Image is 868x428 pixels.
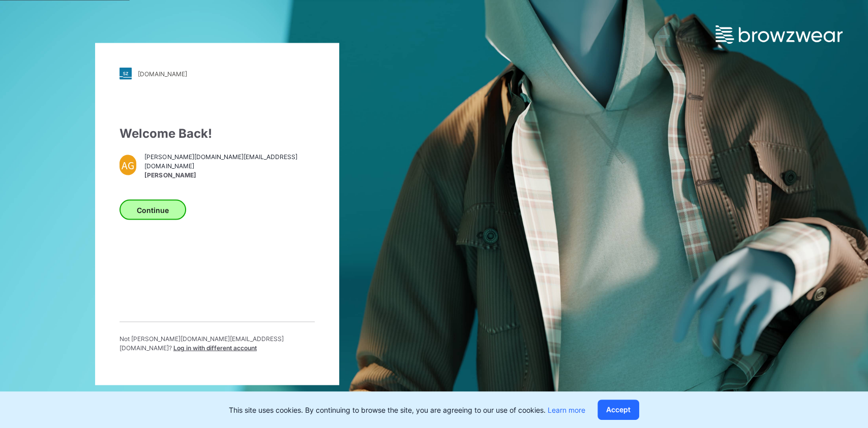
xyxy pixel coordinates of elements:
[119,155,137,175] div: AG
[229,405,585,415] p: This site uses cookies. By continuing to browse the site, you are agreeing to our use of cookies.
[119,125,315,143] div: Welcome Back!
[144,170,314,179] span: [PERSON_NAME]
[548,406,585,414] a: Learn more
[173,344,257,352] span: Log in with different account
[144,152,314,170] span: [PERSON_NAME][DOMAIN_NAME][EMAIL_ADDRESS][DOMAIN_NAME]
[138,70,187,77] div: [DOMAIN_NAME]
[119,68,315,80] a: [DOMAIN_NAME]
[119,334,315,353] p: Not [PERSON_NAME][DOMAIN_NAME][EMAIL_ADDRESS][DOMAIN_NAME] ?
[119,200,186,220] button: Continue
[715,25,843,44] img: browzwear-logo.e42bd6dac1945053ebaf764b6aa21510.svg
[597,400,639,420] button: Accept
[119,68,132,80] img: stylezone-logo.562084cfcfab977791bfbf7441f1a819.svg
